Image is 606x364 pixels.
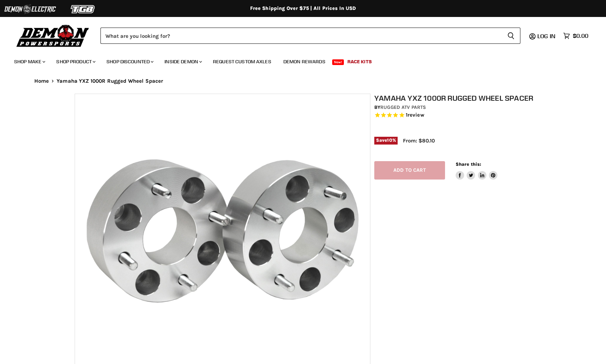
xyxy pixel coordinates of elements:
[408,112,424,118] span: review
[57,78,163,84] span: Yamaha YXZ 1000R Rugged Wheel Spacer
[456,161,498,180] aside: Share this:
[573,33,588,39] span: $0.00
[342,54,377,69] a: Race Kits
[560,31,592,41] a: $0.00
[374,104,536,111] div: by
[20,5,586,12] div: Free Shipping Over $75 | All Prices In USD
[34,78,49,84] a: Home
[456,162,481,167] span: Share this:
[14,23,92,48] img: Demon Powersports
[374,137,398,145] span: Save %
[9,54,50,69] a: Shop Make
[387,137,392,143] span: 10
[278,54,331,69] a: Demon Rewards
[51,54,100,69] a: Shop Product
[4,2,57,16] img: Demon Electric Logo 2
[534,33,560,39] a: Log in
[57,2,110,16] img: TGB Logo 2
[374,94,536,102] h1: Yamaha YXZ 1000R Rugged Wheel Spacer
[403,137,435,144] span: From: $80.10
[537,33,555,40] span: Log in
[20,78,586,84] nav: Breadcrumbs
[101,54,158,69] a: Shop Discounted
[374,112,536,119] span: Rated 5.0 out of 5 stars 1 reviews
[159,54,206,69] a: Inside Demon
[9,52,587,69] ul: Main menu
[332,59,344,65] span: New!
[208,54,277,69] a: Request Custom Axles
[100,28,520,44] form: Product
[406,112,424,118] span: 1 reviews
[380,104,426,110] a: Rugged ATV Parts
[502,28,520,44] button: Search
[100,28,502,44] input: Search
